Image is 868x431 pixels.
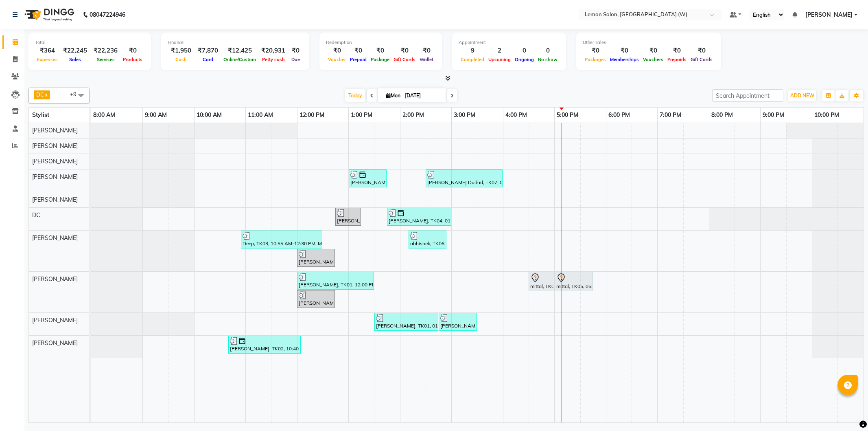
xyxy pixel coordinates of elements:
[834,398,860,423] iframe: chat widget
[289,57,302,62] span: Due
[242,232,321,247] div: Deep, TK03, 10:55 AM-12:30 PM, Master Haircut Men w/o wash (₹550),[PERSON_NAME] Styling (₹440),[P...
[32,111,49,119] span: Stylist
[529,273,553,290] div: mittal, TK05, 04:30 PM-05:00 PM, Whitening Manicure
[391,46,418,55] div: ₹0
[32,142,78,150] span: [PERSON_NAME]
[606,109,632,121] a: 6:00 PM
[369,46,391,55] div: ₹0
[70,91,83,97] span: +9
[260,57,287,62] span: Petty cash
[326,39,435,46] div: Redemption
[35,46,60,55] div: ₹364
[95,57,117,62] span: Services
[90,46,121,55] div: ₹22,236
[345,89,365,102] span: Today
[32,275,78,283] span: [PERSON_NAME]
[91,109,117,121] a: 8:00 AM
[143,109,169,121] a: 9:00 AM
[32,317,78,324] span: [PERSON_NAME]
[805,11,853,19] span: [PERSON_NAME]
[326,46,348,55] div: ₹0
[60,46,90,55] div: ₹22,245
[665,46,689,55] div: ₹0
[173,57,189,62] span: Cash
[790,92,814,99] span: ADD NEW
[348,57,369,62] span: Prepaid
[326,57,348,62] span: Voucher
[400,109,426,121] a: 2:00 PM
[375,314,437,330] div: [PERSON_NAME], TK01, 01:30 PM-02:45 PM, Sugar Peel Pedicure,[MEDICAL_DATA] Manicure (₹880)
[32,234,78,242] span: [PERSON_NAME]
[503,109,529,121] a: 4:00 PM
[44,91,48,98] a: x
[369,57,391,62] span: Package
[195,46,221,55] div: ₹7,870
[459,46,486,55] div: 9
[32,339,78,347] span: [PERSON_NAME]
[349,109,374,121] a: 1:00 PM
[21,3,77,26] img: logo
[608,46,641,55] div: ₹0
[459,57,486,62] span: Completed
[418,57,435,62] span: Wallet
[350,171,386,186] div: [PERSON_NAME], TK04, 01:00 PM-01:45 PM, Iron Tong / Hair Tong Up to Waist (₹1980)
[439,314,476,330] div: [PERSON_NAME], TK01, 02:45 PM-03:30 PM, Threading Eyebrows (₹110),Threading Upper Lip/ Lower Lip/...
[384,92,402,99] span: Mon
[608,57,641,62] span: Memberships
[812,109,841,121] a: 10:00 PM
[761,109,786,121] a: 9:00 PM
[67,57,83,62] span: Sales
[35,39,144,46] div: Total
[583,46,608,55] div: ₹0
[90,3,125,26] b: 08047224946
[32,211,40,219] span: DC
[709,109,735,121] a: 8:00 PM
[297,109,326,121] a: 12:00 PM
[168,39,303,46] div: Finance
[665,57,689,62] span: Prepaids
[388,209,450,224] div: [PERSON_NAME], TK04, 01:45 PM-03:00 PM, Iron Tong / Hair Tong Below Waist (₹2200),Extra Density 2...
[402,90,443,102] input: 2025-09-01
[486,57,513,62] span: Upcoming
[348,46,369,55] div: ₹0
[409,232,446,247] div: abhishek, TK06, 02:10 PM-02:55 PM, Master Haircut Men w/o wash (₹550)
[555,273,592,290] div: mittal, TK05, 05:00 PM-05:45 PM, Whitening Pedicure
[195,109,224,121] a: 10:00 AM
[788,90,816,101] button: ADD NEW
[121,46,144,55] div: ₹0
[658,109,683,121] a: 7:00 PM
[459,39,560,46] div: Appointment
[536,46,560,55] div: 0
[513,46,536,55] div: 0
[513,57,536,62] span: Ongoing
[201,57,215,62] span: Card
[32,173,78,180] span: [PERSON_NAME]
[168,46,195,55] div: ₹1,950
[583,39,715,46] div: Other sales
[32,127,78,134] span: [PERSON_NAME]
[583,57,608,62] span: Packages
[391,57,418,62] span: Gift Cards
[121,57,144,62] span: Products
[418,46,435,55] div: ₹0
[298,273,373,288] div: [PERSON_NAME], TK01, 12:00 PM-01:30 PM, Sugar Peel Pedicure (₹2475),[MEDICAL_DATA] Manicure (₹880...
[555,109,580,121] a: 5:00 PM
[32,196,78,203] span: [PERSON_NAME]
[32,158,78,165] span: [PERSON_NAME]
[229,337,300,352] div: [PERSON_NAME], TK02, 10:40 AM-12:05 PM, Bead wax Side Locks/Jaw Line (₹528),Bead wax Side Locks/J...
[712,89,783,102] input: Search Appointment
[336,209,360,224] div: [PERSON_NAME], TK01, 12:45 PM-01:15 PM, Plain Gel Polish
[246,109,275,121] a: 11:00 AM
[298,291,334,307] div: [PERSON_NAME], TK01, 12:00 PM-12:45 PM, [MEDICAL_DATA] Pedicure
[221,57,258,62] span: Online/Custom
[641,46,665,55] div: ₹0
[35,57,60,62] span: Expenses
[298,250,334,266] div: [PERSON_NAME], TK01, 12:00 PM-12:45 PM, [MEDICAL_DATA] Pedicure
[221,46,258,55] div: ₹12,425
[486,46,513,55] div: 2
[689,46,715,55] div: ₹0
[289,46,303,55] div: ₹0
[641,57,665,62] span: Vouchers
[452,109,477,121] a: 3:00 PM
[36,91,44,98] span: DC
